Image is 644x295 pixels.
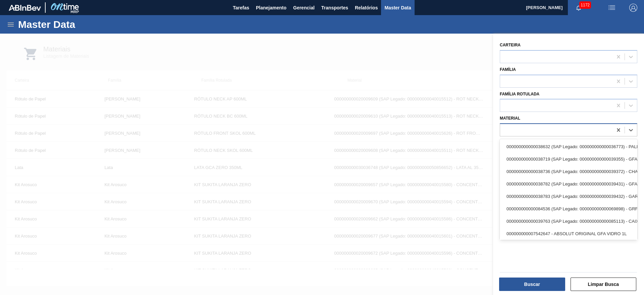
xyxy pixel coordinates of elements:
[608,4,616,12] img: userActions
[233,4,249,12] span: Tarefas
[321,4,348,12] span: Transportes
[500,116,520,121] label: Material
[629,4,637,12] img: Logout
[568,3,589,12] button: Notificações
[500,165,637,178] div: 000000000000038736 (SAP Legado: 000000000000039372) - CHAPATEX 1,00 M 1,20 M 0,03 M
[500,190,637,203] div: 000000000000038783 (SAP Legado: 000000000000039432) - GARRAFEIRA PLAST 24 GFA 300ML AZUL C/2
[384,4,411,12] span: Master Data
[500,178,637,190] div: 000000000000038782 (SAP Legado: 000000000000039431) - GFA VIDRO 1L AMBAR RETORN. GFA VIDRO
[18,20,137,28] h1: Master Data
[500,140,637,153] div: 000000000000038632 (SAP Legado: 000000000000036773) - PALETE MADEIRA 1,00 M 1,20 M 0,14 M PBR
[256,4,286,12] span: Planejamento
[499,278,565,291] button: Buscar
[500,43,521,47] label: Carteira
[500,203,637,215] div: 000000000000084536 (SAP Legado: 000000000000069898) - GRF VIDRO 1L AMBAR RET SPOC
[500,215,637,227] div: 000000000000039763 (SAP Legado: 000000000000085113) - CAIXA DE PLASTICO AZUL BEES
[500,227,637,240] div: 000000000007542647 - ABSOLUT ORIGINAL GFA VIDRO 1L
[355,4,378,12] span: Relatórios
[500,67,516,72] label: Família
[293,4,315,12] span: Gerencial
[579,1,591,9] span: 1172
[571,278,637,291] button: Limpar Busca
[500,153,637,165] div: 000000000000038719 (SAP Legado: 000000000000039355) - GFA VIDRO 635ML AMBAR TIPO A RETORN.
[9,5,41,11] img: TNhmsLtSVTkK8tSr43FrP2fwEKptu5GPRR3wAAAABJRU5ErkJggg==
[500,92,539,96] label: Família Rotulada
